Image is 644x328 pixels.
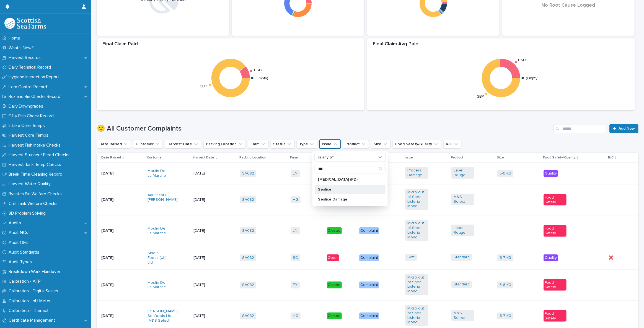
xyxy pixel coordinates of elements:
div: Final Claim Avg Paid [367,41,635,50]
p: Food Safety/Quality [543,155,575,161]
div: Closed [327,227,342,234]
a: M&S Select [454,311,472,320]
a: 5-6 KG [500,283,511,287]
div: Open [327,254,339,261]
a: Aquascot ( [PERSON_NAME] ) [148,193,178,207]
p: ❌ [609,254,614,260]
div: Closed [327,282,342,288]
p: [DATE] [193,256,216,260]
p: [DATE] [193,283,216,287]
a: Micro out of Spec - Listeria Mono [407,221,426,240]
text: USD [518,58,526,62]
div: Food Safety [544,310,567,322]
p: What's New? [6,45,38,51]
a: Process Damage [407,168,426,178]
p: Fifty Fish Check Record [6,113,58,119]
p: - [497,197,520,202]
button: R/C [443,140,461,149]
div: Search [315,164,386,173]
p: Sealice [318,188,377,191]
p: Date Raised [101,155,121,161]
p: Harvest Water Quality [6,181,55,187]
p: Product [451,155,463,161]
div: Complaint [359,227,379,234]
a: 6-7 KG [500,256,511,260]
button: Food Safety/Quality [393,140,441,149]
a: Micro out of Spec - Listeria Mono [407,275,426,294]
a: SA082 [242,228,254,233]
p: 8D Problem Solving [6,211,50,216]
a: Soft [407,255,415,260]
a: HG [293,314,298,318]
a: SA082 [242,197,254,202]
a: SA082 [242,283,254,287]
p: Audit Types [6,259,36,265]
p: Hygiene Inspection Report [6,74,64,80]
p: Intake Core Temps [6,123,49,128]
p: [DATE] [101,256,124,260]
p: Packing Location [239,155,266,161]
p: Harvest Stunner / Bleed Checks [6,152,74,158]
a: [PERSON_NAME] Seafoods Ltd (M&S Select) [148,309,178,323]
a: Label Rouge [454,226,472,235]
div: No Root Cause Logged [512,2,625,20]
a: LN [293,171,298,176]
h1: 🙁 All Customer Complaints [97,125,551,133]
button: Customer [133,140,163,149]
div: Complaint [359,282,379,288]
p: Audit NCs [6,230,33,235]
p: Audit OFIs [6,240,33,245]
button: Farm [248,140,268,149]
a: M&S Select [454,195,472,204]
p: Customer [147,155,163,161]
p: Audit Standards [6,250,44,255]
p: Harvest Core Temps [6,133,53,138]
p: Daily Downgrades [6,104,48,109]
div: Food Safety [544,279,567,291]
tr: [DATE]Moulin De La Marche [DATE]SA082 EY ClosedComplaintMicro out of Spec - Listeria Mono Standar... [97,269,638,300]
input: Search [315,164,385,173]
p: Home [6,36,25,41]
div: Final Claim Paid [97,41,364,50]
p: Harvest Date [193,155,214,161]
a: 6-7 KG [500,314,511,318]
p: [DATE] [101,171,124,176]
a: Moulin De La Marche [148,169,170,178]
p: [DATE] [101,314,124,318]
p: Calibration - Thermal [6,308,53,313]
p: [DATE] [193,197,216,202]
a: 5-6 KG [500,171,511,176]
img: mMrefqRFQpe26GRNOUkG [4,18,46,29]
p: Breakdown Work Handover [6,269,65,274]
button: Harvest Date [165,140,201,149]
button: Packing Location [203,140,246,149]
a: SA082 [242,314,254,318]
div: Complaint [359,254,379,261]
text: GBP [477,94,484,98]
a: Add New [609,124,638,133]
text: (Empty) [526,76,539,80]
p: is any of [318,155,334,160]
div: Food Safety [544,225,567,237]
div: Food Safety [544,194,567,206]
button: Product [343,140,369,149]
text: (Empty) [255,76,268,80]
p: Calibration - Digital Scales [6,288,63,294]
a: Moulin De La Marche [148,226,170,236]
tr: [DATE]Shield Foods (UK) Ltd [DATE]SA082 SC OpenComplaintSoft Standard 6-7 KG Quality❌❌ [97,246,638,269]
p: Issue [405,155,413,161]
button: Type [297,140,317,149]
p: [DATE] [101,283,124,287]
div: Quality [544,170,558,177]
a: EY [293,283,298,287]
p: Box and Bin Checks Record [6,94,65,99]
button: Date Raised [97,140,131,149]
p: R/C [608,155,614,161]
a: Standard [454,255,470,260]
text: USD [254,68,262,72]
tr: [DATE]Moulin De La Marche [DATE]SA082 LN ClosedInformation OnlyProcess Damage Label Rouge 5-6 KG ... [97,163,638,184]
p: Daily Technical Record [6,65,55,70]
input: Search [554,124,606,133]
a: SA082 [242,256,254,260]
